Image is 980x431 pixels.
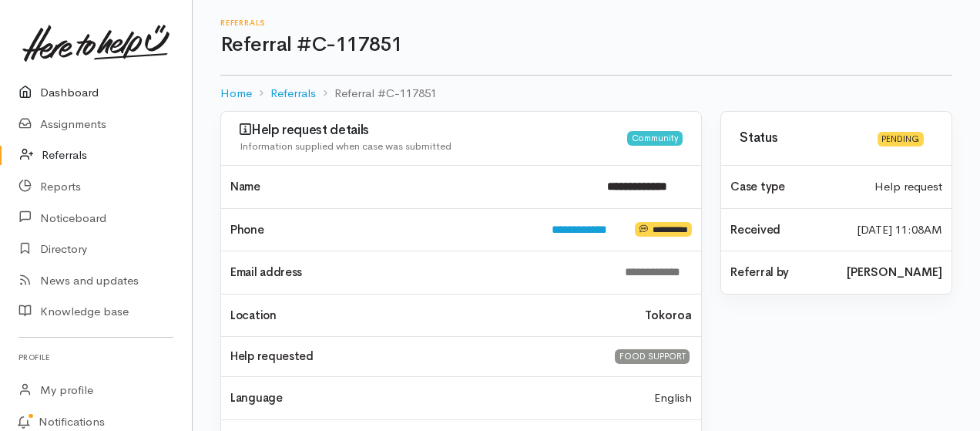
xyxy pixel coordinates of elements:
[615,349,690,364] div: FOOD SUPPORT
[230,224,533,237] h4: Phone
[740,131,868,146] h3: Status
[230,266,606,279] h4: Email address
[220,85,252,103] a: Home
[18,347,173,368] h6: Profile
[220,76,952,112] nav: breadcrumb
[230,180,589,194] h4: Name
[730,224,838,237] h4: Received
[220,19,952,27] h6: Referrals
[645,307,692,325] b: Tokoroa
[220,34,952,56] h1: Referral #C-117851
[230,309,626,322] h4: Location
[730,266,828,279] h4: Referral by
[627,131,683,146] div: Community
[865,178,951,196] div: Help request
[645,389,701,407] div: English
[230,350,594,363] h4: Help requested
[857,221,942,239] time: [DATE] 11:08AM
[730,180,856,194] h4: Case type
[316,85,437,103] li: Referral #C-117851
[270,85,316,103] a: Referrals
[847,264,942,281] b: [PERSON_NAME]
[240,123,627,138] h3: Help request details
[878,132,924,146] div: Pending
[230,392,283,405] h4: Language
[240,140,451,153] span: Information supplied when case was submitted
